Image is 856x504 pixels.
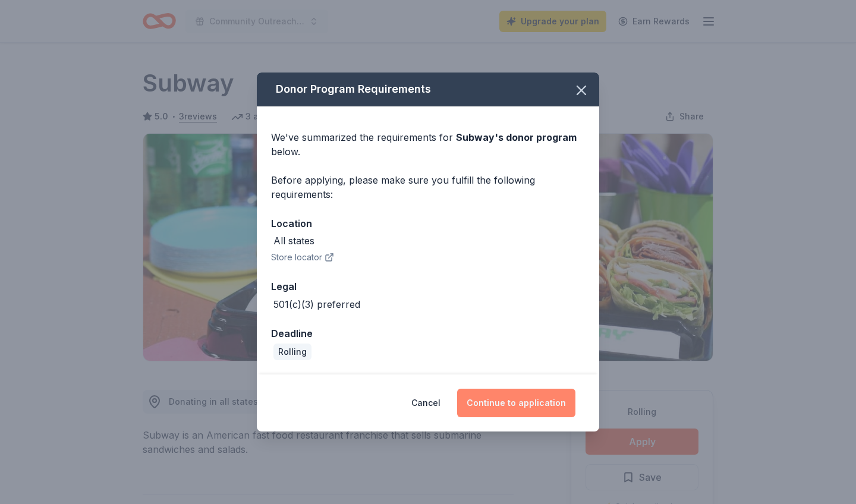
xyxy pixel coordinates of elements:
[456,131,577,143] span: Subway 's donor program
[411,389,440,417] button: Cancel
[257,73,599,106] div: Donor Program Requirements
[271,326,585,341] div: Deadline
[271,173,585,201] div: Before applying, please make sure you fulfill the following requirements:
[271,279,585,294] div: Legal
[273,297,360,311] div: 501(c)(3) preferred
[457,389,575,417] button: Continue to application
[271,130,585,159] div: We've summarized the requirements for below.
[271,250,334,264] button: Store locator
[273,234,314,248] div: All states
[271,216,585,231] div: Location
[273,344,311,360] div: Rolling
